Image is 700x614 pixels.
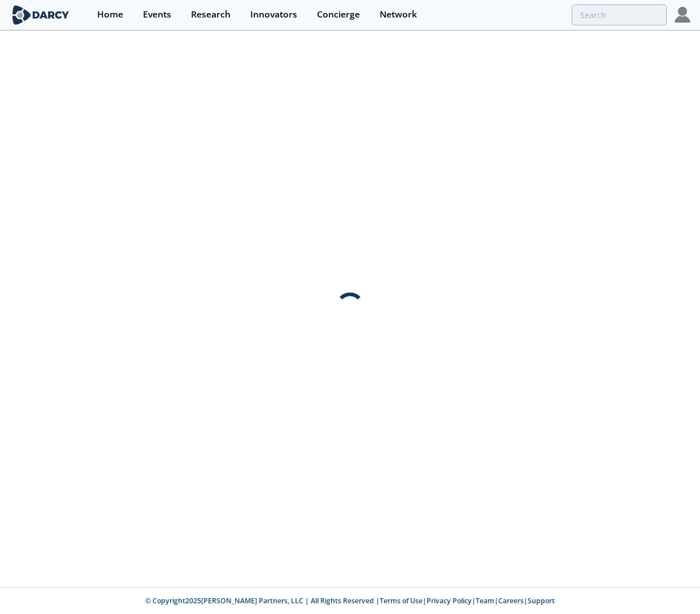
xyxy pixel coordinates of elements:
[250,10,297,19] div: Innovators
[143,10,171,19] div: Events
[427,596,472,606] a: Privacy Policy
[97,10,123,19] div: Home
[572,5,667,25] input: Advanced Search
[476,596,494,606] a: Team
[191,10,231,19] div: Research
[675,7,690,23] img: Profile
[317,10,360,19] div: Concierge
[10,5,72,25] img: logo-wide.svg
[528,596,555,606] a: Support
[380,10,417,19] div: Network
[77,596,624,606] p: © Copyright 2025 [PERSON_NAME] Partners, LLC | All Rights Reserved | | | | |
[498,596,524,606] a: Careers
[380,596,423,606] a: Terms of Use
